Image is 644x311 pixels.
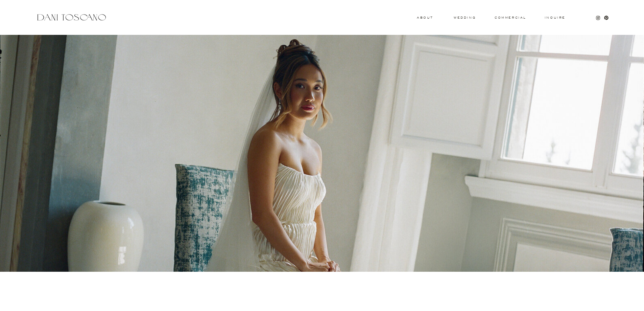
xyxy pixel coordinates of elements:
a: commercial [495,16,526,19]
a: Inquire [544,16,566,20]
a: wedding [454,16,476,19]
a: About [417,16,432,19]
